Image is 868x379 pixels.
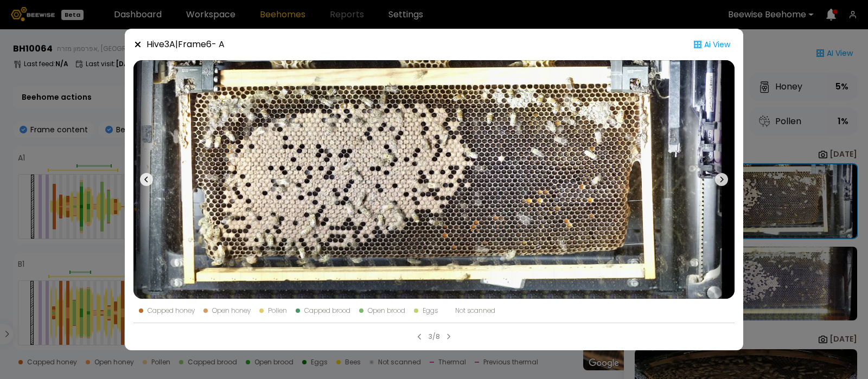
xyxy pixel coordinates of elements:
[455,307,495,314] div: Not scanned
[212,307,251,314] div: Open honey
[178,38,212,50] strong: Frame 6
[133,60,735,299] img: 20250810_160631-a-1866.18-front-10064-ACCAYNAH.jpg
[212,38,225,50] span: - A
[423,307,438,314] div: Eggs
[146,38,225,51] div: Hive 3 A |
[368,307,405,314] div: Open brood
[304,307,350,314] div: Capped brood
[148,307,195,314] div: Capped honey
[429,332,440,342] div: 3/8
[689,37,735,52] div: Ai View
[268,307,287,314] div: Pollen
